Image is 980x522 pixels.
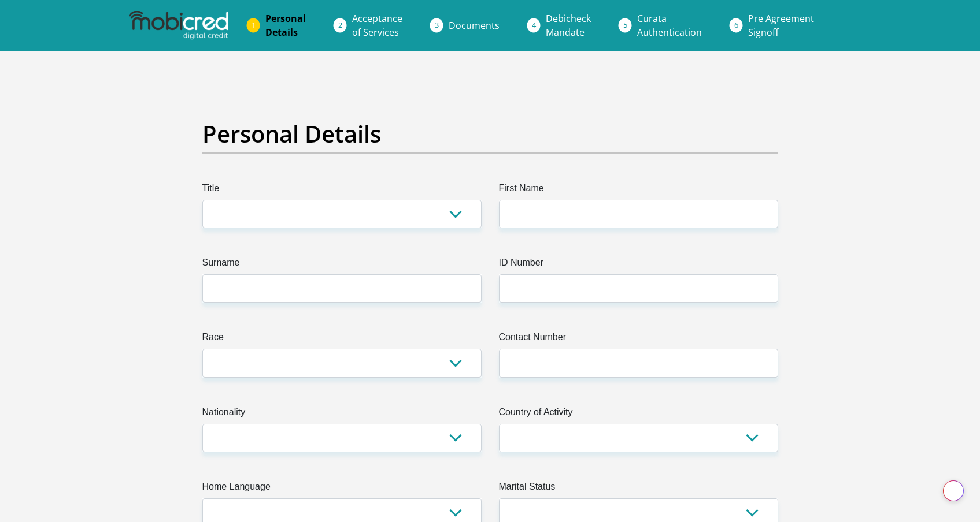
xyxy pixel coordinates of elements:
span: Curata Authentication [637,12,702,39]
span: Documents [449,19,500,32]
input: First Name [499,200,778,228]
input: Surname [202,274,482,303]
a: Acceptanceof Services [343,7,412,44]
label: Surname [202,256,482,274]
label: Title [202,181,482,200]
label: Nationality [202,405,482,424]
a: CurataAuthentication [628,7,711,44]
a: PersonalDetails [256,7,315,44]
label: Home Language [202,480,482,498]
label: Country of Activity [499,405,778,424]
label: Race [202,330,482,349]
input: Contact Number [499,349,778,377]
label: Contact Number [499,330,778,349]
a: Documents [439,14,509,37]
span: Pre Agreement Signoff [748,12,814,39]
a: Pre AgreementSignoff [739,7,823,44]
h2: Personal Details [202,120,778,148]
a: DebicheckMandate [537,7,600,44]
input: ID Number [499,274,778,303]
span: Personal Details [265,12,306,39]
img: mobicred logo [129,11,228,40]
span: Acceptance of Services [352,12,402,39]
span: Debicheck Mandate [546,12,591,39]
label: ID Number [499,256,778,274]
label: Marital Status [499,480,778,498]
label: First Name [499,181,778,200]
